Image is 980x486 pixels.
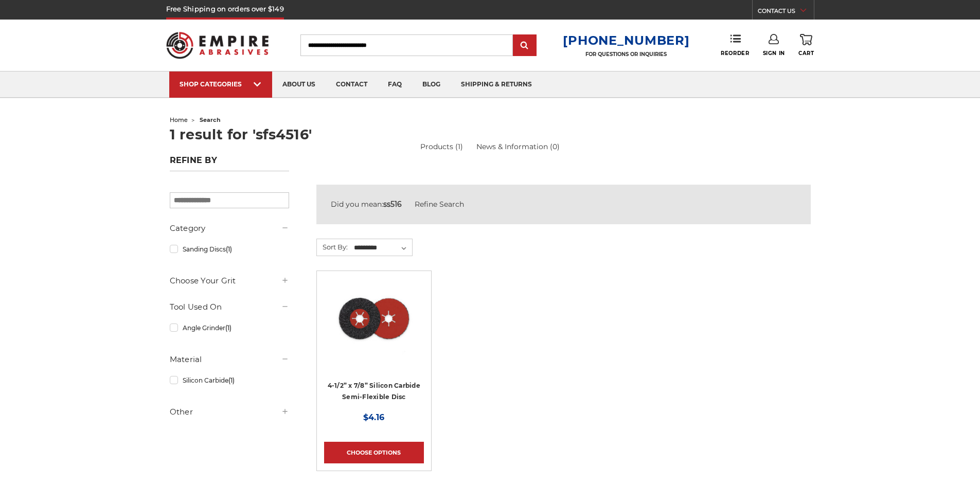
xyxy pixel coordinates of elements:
a: Cart [798,34,814,57]
a: 4.5" x 7/8" Silicon Carbide Semi Flex Disc [324,278,424,378]
a: 4-1/2” x 7/8” Silicon Carbide Semi-Flexible Disc [328,382,420,401]
a: Angle Grinder(1) [170,319,289,337]
h5: Category [170,222,289,235]
a: Sanding Discs(1) [170,240,289,258]
span: (1) [228,376,235,384]
a: Products (1) [420,141,463,152]
a: [PHONE_NUMBER] [563,33,689,48]
h5: Choose Your Grit [170,275,289,287]
img: Empire Abrasives [166,25,269,65]
a: home [170,116,188,123]
a: contact [326,71,378,98]
span: $4.16 [363,412,384,422]
div: Did you mean: [331,199,796,210]
span: Reorder [721,50,749,57]
h1: 1 result for 'sfs4516' [170,128,811,141]
a: shipping & returns [451,71,542,98]
span: Cart [798,50,814,57]
strong: ss516 [383,200,402,209]
label: Sort By: [317,239,348,255]
a: Reorder [721,34,749,56]
a: blog [412,71,451,98]
a: News & Information (0) [476,141,560,152]
a: faq [378,71,412,98]
a: about us [272,71,326,98]
span: (1) [226,245,232,253]
select: Sort By: [352,240,412,256]
span: Sign In [763,50,785,57]
a: Silicon Carbide(1) [170,371,289,389]
a: CONTACT US [758,5,814,20]
h5: Tool Used On [170,301,289,313]
a: Choose Options [324,442,424,463]
input: Submit [514,35,535,56]
img: 4.5" x 7/8" Silicon Carbide Semi Flex Disc [333,278,415,361]
a: Refine Search [415,200,464,209]
span: (1) [225,324,231,332]
h5: Material [170,353,289,366]
h5: Other [170,406,289,418]
h5: Refine by [170,155,289,171]
span: search [200,116,221,123]
p: FOR QUESTIONS OR INQUIRIES [563,51,689,58]
div: SHOP CATEGORIES [180,80,262,88]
